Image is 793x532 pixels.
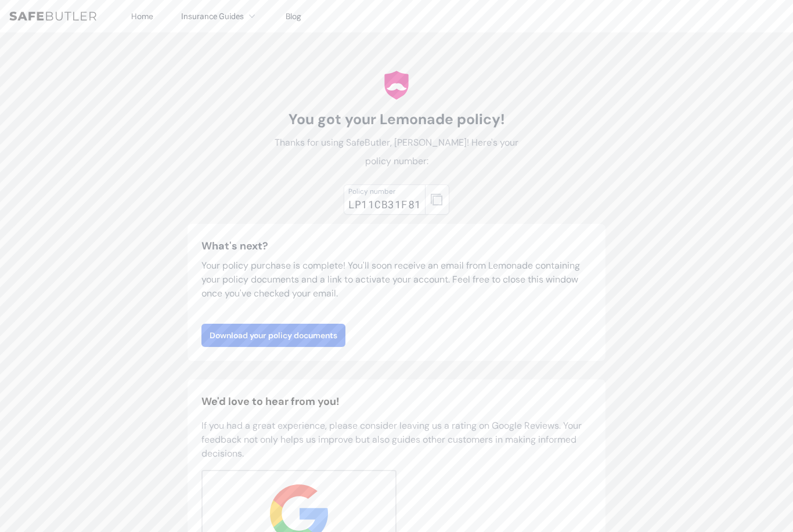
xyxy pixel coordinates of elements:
[286,11,301,21] a: Blog
[266,110,527,129] h1: You got your Lemonade policy!
[201,238,592,254] h3: What's next?
[131,11,153,21] a: Home
[201,259,592,301] p: Your policy purchase is complete! You'll soon receive an email from Lemonade containing your poli...
[348,187,421,196] div: Policy number
[201,419,592,461] p: If you had a great experience, please consider leaving us a rating on Google Reviews. Your feedba...
[181,9,258,23] button: Insurance Guides
[348,196,421,212] div: LP11CB31F81
[201,393,592,410] h2: We'd love to hear from you!
[266,133,527,171] p: Thanks for using SafeButler, [PERSON_NAME]! Here's your policy number:
[9,12,96,21] img: SafeButler Text Logo
[201,324,345,347] a: Download your policy documents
